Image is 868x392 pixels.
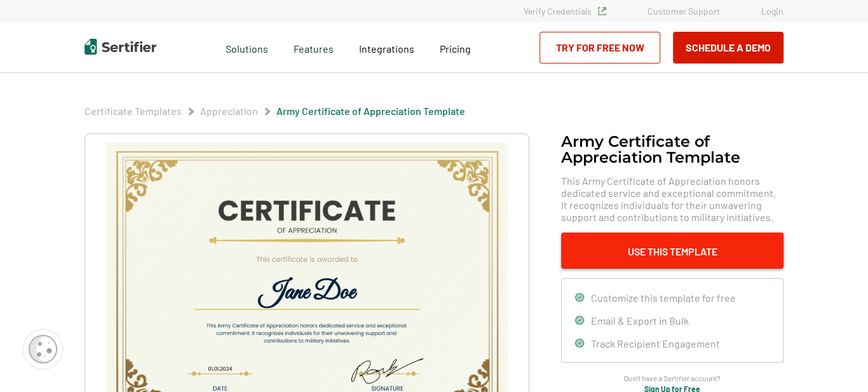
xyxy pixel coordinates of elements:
[359,43,414,55] span: Integrations
[761,6,783,17] a: Login
[539,32,660,64] a: Try for Free Now
[624,372,721,384] span: Don’t have a Sertifier account?
[85,39,156,55] img: Sertifier | Digital Credentialing Platform
[440,43,471,55] span: Pricing
[85,105,465,118] div: Breadcrumb
[561,175,783,223] span: This Army Certificate of Appreciation honors dedicated service and exceptional commitment. It rec...
[85,105,182,117] a: Certificate Templates
[276,105,465,117] a: Army Certificate of Appreciation​ Template
[440,39,471,55] a: Pricing
[359,39,414,55] a: Integrations
[591,337,720,349] span: Track Recipient Engagement
[524,6,606,17] a: Verify Credentials
[804,331,868,392] iframe: Chat Widget
[561,133,783,165] h1: Army Certificate of Appreciation​ Template
[29,335,57,363] img: Cookie Popup Icon
[200,105,258,117] a: Appreciation
[591,314,689,327] span: Email & Export in Bulk
[648,6,720,17] a: Customer Support
[561,233,783,269] button: Use This Template
[673,32,783,64] button: Schedule a Demo
[294,39,334,55] span: Features
[591,292,736,304] span: Customize this template for free
[85,105,182,118] span: Certificate Templates
[226,39,268,55] span: Solutions
[598,7,606,15] img: Verified
[276,105,465,118] span: Army Certificate of Appreciation​ Template
[200,105,258,118] span: Appreciation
